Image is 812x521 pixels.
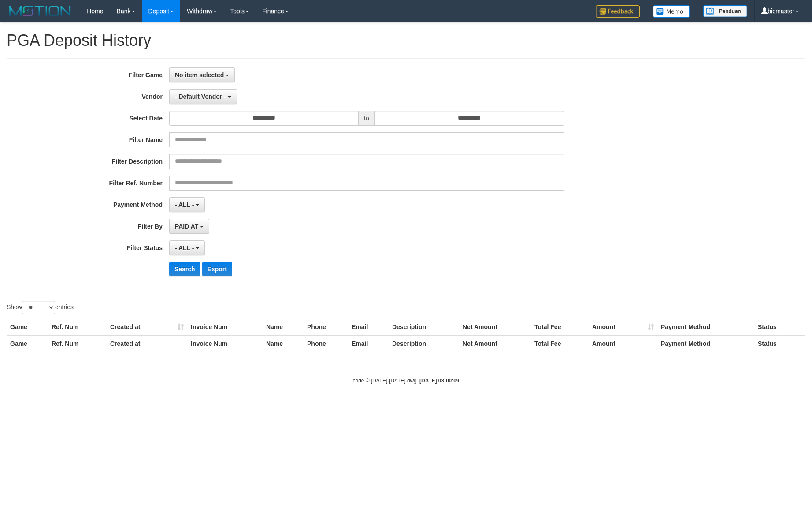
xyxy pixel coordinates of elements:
[589,319,657,335] th: Amount
[169,240,205,255] button: - ALL -
[596,5,640,18] img: Feedback.jpg
[653,5,690,18] img: Button%20Memo.svg
[657,335,754,352] th: Payment Method
[7,335,48,352] th: Game
[175,244,194,251] span: - ALL -
[304,319,348,335] th: Phone
[389,319,459,335] th: Description
[169,219,209,234] button: PAID AT
[107,319,187,335] th: Created at
[7,301,74,314] label: Show entries
[754,335,805,352] th: Status
[348,335,389,352] th: Email
[107,335,187,352] th: Created at
[175,93,226,100] span: - Default Vendor -
[263,319,304,335] th: Name
[169,67,235,82] button: No item selected
[353,378,460,384] small: code © [DATE]-[DATE] dwg |
[187,335,263,352] th: Invoice Num
[389,335,459,352] th: Description
[169,89,237,104] button: - Default Vendor -
[175,201,194,208] span: - ALL -
[202,262,232,276] button: Export
[304,335,348,352] th: Phone
[657,319,754,335] th: Payment Method
[263,335,304,352] th: Name
[531,319,589,335] th: Total Fee
[589,335,657,352] th: Amount
[175,223,198,230] span: PAID AT
[754,319,805,335] th: Status
[169,197,205,212] button: - ALL -
[459,335,531,352] th: Net Amount
[169,262,200,276] button: Search
[703,5,747,17] img: panduan.png
[7,4,74,18] img: MOTION_logo.png
[459,319,531,335] th: Net Amount
[175,71,224,79] span: No item selected
[22,301,55,314] select: Showentries
[48,335,107,352] th: Ref. Num
[348,319,389,335] th: Email
[7,32,805,49] h1: PGA Deposit History
[7,319,48,335] th: Game
[419,378,459,384] strong: [DATE] 03:00:09
[48,319,107,335] th: Ref. Num
[187,319,263,335] th: Invoice Num
[358,111,375,126] span: to
[531,335,589,352] th: Total Fee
